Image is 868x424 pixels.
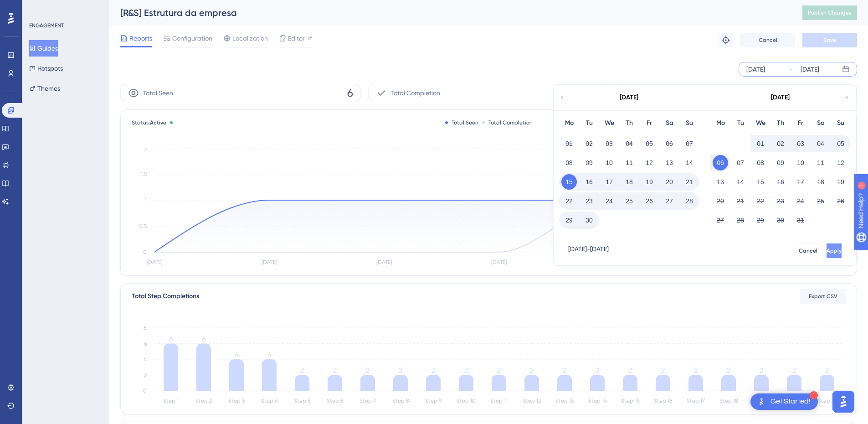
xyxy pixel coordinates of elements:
[801,64,819,75] div: [DATE]
[793,155,808,171] button: 10
[561,155,577,171] button: 08
[555,398,574,404] tspan: Step 13
[490,398,508,404] tspan: Step 11
[710,118,730,129] div: Mo
[831,118,851,129] div: Su
[642,155,657,171] button: 12
[561,193,577,209] button: 22
[771,92,790,103] div: [DATE]
[232,33,268,44] span: Localization
[145,197,147,203] tspan: 1
[392,398,409,404] tspan: Step 8
[799,247,817,254] span: Cancel
[579,118,599,129] div: Tu
[823,36,836,44] span: Save
[773,155,788,171] button: 09
[661,366,665,375] tspan: 2
[662,193,677,209] button: 27
[366,366,370,375] tspan: 2
[376,259,392,265] tspan: [DATE]
[813,193,828,209] button: 25
[561,212,577,228] button: 29
[662,155,677,171] button: 13
[770,397,811,407] div: Get Started!
[753,174,768,190] button: 15
[730,118,750,129] div: Tu
[687,398,705,404] tspan: Step 17
[682,136,697,151] button: 07
[827,243,842,258] button: Apply
[662,136,677,151] button: 06
[228,398,245,404] tspan: Step 3
[802,5,857,20] button: Publish Changes
[621,193,637,209] button: 25
[581,193,597,209] button: 23
[792,366,796,375] tspan: 2
[588,398,607,404] tspan: Step 14
[132,119,166,126] span: Status:
[793,136,808,151] button: 03
[143,249,147,255] tspan: 0
[195,398,212,404] tspan: Step 2
[746,64,765,75] div: [DATE]
[581,212,597,228] button: 30
[599,118,619,129] div: We
[750,393,818,410] div: Open Get Started! checklist, remaining modules: 1
[457,398,476,404] tspan: Step 10
[601,174,617,190] button: 17
[169,335,173,343] tspan: 6
[262,259,277,265] tspan: [DATE]
[750,118,770,129] div: We
[431,366,435,375] tspan: 2
[679,118,699,129] div: Su
[581,174,597,190] button: 16
[773,136,788,151] button: 02
[753,155,768,171] button: 08
[713,193,728,209] button: 20
[132,291,199,302] div: Total Step Completions
[163,398,179,404] tspan: Step 1
[733,212,748,228] button: 28
[581,155,597,171] button: 09
[830,388,857,415] iframe: UserGuiding AI Assistant Launcher
[770,118,791,129] div: Th
[773,174,788,190] button: 16
[809,293,837,300] span: Export CSV
[29,80,60,97] button: Themes
[601,136,617,151] button: 03
[347,86,353,100] span: 6
[713,212,728,228] button: 27
[530,366,534,375] tspan: 2
[808,9,852,16] span: Publish Changes
[144,325,147,331] tspan: 8
[360,398,376,404] tspan: Step 7
[29,22,64,29] div: ENGAGEMENT
[642,136,657,151] button: 05
[63,5,66,12] div: 1
[144,341,147,347] tspan: 6
[682,193,697,209] button: 28
[642,174,657,190] button: 19
[129,33,152,44] span: Reports
[559,118,579,129] div: Mo
[793,174,808,190] button: 17
[621,398,639,404] tspan: Step 15
[497,366,501,375] tspan: 2
[621,136,637,151] button: 04
[120,6,780,19] div: [R&S] Estrutura da empresa
[621,155,637,171] button: 11
[327,398,343,404] tspan: Step 6
[753,212,768,228] button: 29
[682,174,697,190] button: 21
[733,155,748,171] button: 07
[642,193,657,209] button: 26
[813,174,828,190] button: 18
[143,388,147,394] tspan: 0
[294,398,310,404] tspan: Step 5
[29,60,63,77] button: Hotspots
[813,136,828,151] button: 04
[753,136,768,151] button: 01
[800,289,846,304] button: Export CSV
[733,193,748,209] button: 21
[740,33,795,47] button: Cancel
